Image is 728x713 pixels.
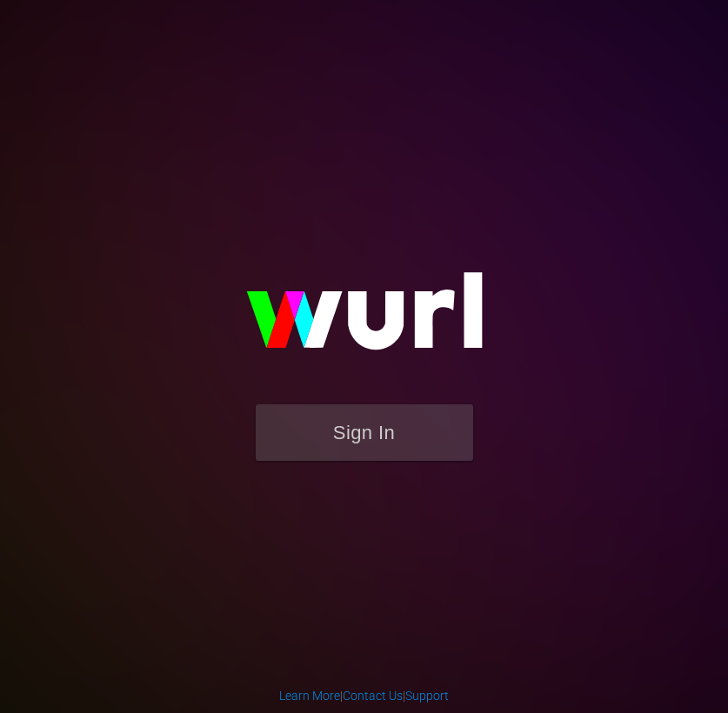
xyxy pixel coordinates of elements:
[279,689,340,703] a: Learn More
[256,404,473,461] button: Sign In
[279,687,449,704] div: | |
[190,235,538,403] img: wurl-logo-on-black-223613ac3d8ba8fe6dc639794a292ebdb59501304c7dfd60c99c58986ef67473.svg
[343,689,403,703] a: Contact Us
[405,689,449,703] a: Support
